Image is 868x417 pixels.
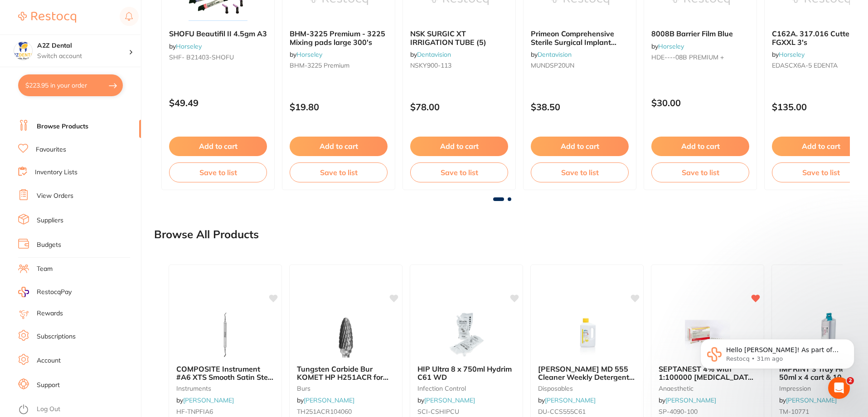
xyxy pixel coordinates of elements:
small: HDE----08B PREMIUM + [651,54,749,61]
button: $223.95 in your order [18,74,123,96]
a: Log Out [37,405,60,414]
a: [PERSON_NAME] [304,396,354,404]
a: Rewards [37,309,63,318]
a: Favourites [36,145,66,154]
span: SCI-CSHIPCU [417,407,459,416]
img: RestocqPay [18,287,29,297]
span: by [659,396,716,404]
span: TH251ACR104060 [297,407,352,416]
small: burs [297,385,395,392]
small: instruments [176,385,274,392]
span: Hello [PERSON_NAME]! As part of our ongoing tech check, could you kindly provide the following de... [39,26,156,88]
b: Primeon Comprehensive Sterile Surgical Implant Drape Pack [531,29,629,46]
span: by [290,50,322,59]
button: Save to list [531,162,629,182]
b: BHM-3225 Premium - 3225 Mixing pads large 300's [290,29,388,46]
span: 2 [847,377,854,384]
button: Add to cart [410,137,508,156]
button: Add to cart [651,137,749,156]
button: Save to list [651,162,749,182]
a: [PERSON_NAME] [545,396,596,404]
a: Browse Products [37,122,88,131]
span: DU-CCS555C61 [538,407,586,416]
small: anaesthetic [659,385,756,392]
button: Add to cart [169,137,267,156]
small: MUNDSP20UN [531,62,629,69]
span: RestocqPay [37,288,72,297]
a: Subscriptions [37,332,76,341]
p: Message from Restocq, sent 31m ago [39,35,156,43]
span: by [410,50,451,59]
a: Support [37,381,60,390]
a: Inventory Lists [35,168,78,177]
a: Team [37,265,53,274]
span: by [297,396,354,404]
a: RestocqPay [18,287,72,297]
p: Switch account [37,52,129,61]
p: $38.50 [531,102,629,112]
button: Add to cart [531,137,629,156]
b: Tungsten Carbide Bur KOMET HP H251ACR for Denture Acrylicx1 [297,365,395,382]
span: HIP Ultra 8 x 750ml Hydrim C61 WD [417,364,512,382]
small: SHF- B21403-SHOFU [169,54,267,61]
img: COMPOSITE Instrument #A6 XTS Smooth Satin Steel handle [196,312,255,358]
a: Horseley [176,42,202,50]
a: [PERSON_NAME] [424,396,475,404]
b: NSK SURGIC XT IRRIGATION TUBE (5) [410,29,508,46]
h2: Browse All Products [154,228,259,241]
span: by [169,42,202,50]
a: Suppliers [37,216,63,225]
button: Save to list [169,162,267,182]
span: by [772,50,805,59]
button: Save to list [410,162,508,182]
img: Restocq Logo [18,12,76,23]
p: $49.49 [169,98,267,108]
span: [PERSON_NAME] MD 555 Cleaner Weekly Detergent for Suction 2.5L [538,364,635,390]
b: SEPTANEST 4% with 1:100000 adrenalin 2.2ml 2xBox 50 GOLD [659,365,756,382]
a: Budgets [37,240,61,250]
span: by [417,396,475,404]
span: by [779,396,837,404]
span: by [538,396,596,404]
img: A2Z Dental [14,42,32,60]
b: HIP Ultra 8 x 750ml Hydrim C61 WD [417,365,515,382]
a: Dentavision [538,50,572,59]
button: Save to list [290,162,388,182]
a: View Orders [37,191,73,201]
iframe: Intercom notifications message [687,320,868,392]
b: Durr MD 555 Cleaner Weekly Detergent for Suction 2.5L [538,365,636,382]
span: TM-10771 [779,407,809,416]
span: by [176,396,234,404]
img: HIP Ultra 8 x 750ml Hydrim C61 WD [437,312,496,358]
a: Horseley [296,50,322,59]
b: SHOFU Beautifil II 4.5gm A3 [169,29,267,38]
img: IMPRINT 3 Tray Heavy Body 50ml x 4 cart & 10 mix tips [799,312,858,358]
img: SEPTANEST 4% with 1:100000 adrenalin 2.2ml 2xBox 50 GOLD [678,312,737,358]
span: COMPOSITE Instrument #A6 XTS Smooth Satin Steel handle [176,364,274,390]
b: 8008B Barrier Film Blue [651,29,749,38]
span: HF-TNPFIA6 [176,407,213,416]
a: Horseley [658,42,684,50]
img: Tungsten Carbide Bur KOMET HP H251ACR for Denture Acrylicx1 [316,312,375,358]
button: Log Out [18,402,138,417]
a: Dentavision [417,50,451,59]
p: $30.00 [651,98,749,108]
p: $19.80 [290,102,388,112]
a: [PERSON_NAME] [665,396,716,404]
small: NSKY900-113 [410,62,508,69]
span: by [531,50,572,59]
small: infection control [417,385,515,392]
span: Tungsten Carbide Bur KOMET HP H251ACR for Denture Acrylicx1 [297,364,388,390]
small: disposables [538,385,636,392]
p: $78.00 [410,102,508,112]
a: [PERSON_NAME] [786,396,837,404]
span: SEPTANEST 4% with 1:100000 [MEDICAL_DATA] 2.2ml 2xBox 50 GOLD [659,364,756,390]
a: Account [37,356,61,365]
span: by [651,42,684,50]
iframe: Intercom live chat [828,377,850,399]
button: Add to cart [290,137,388,156]
a: Restocq Logo [18,7,76,28]
h4: A2Z Dental [37,41,129,50]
